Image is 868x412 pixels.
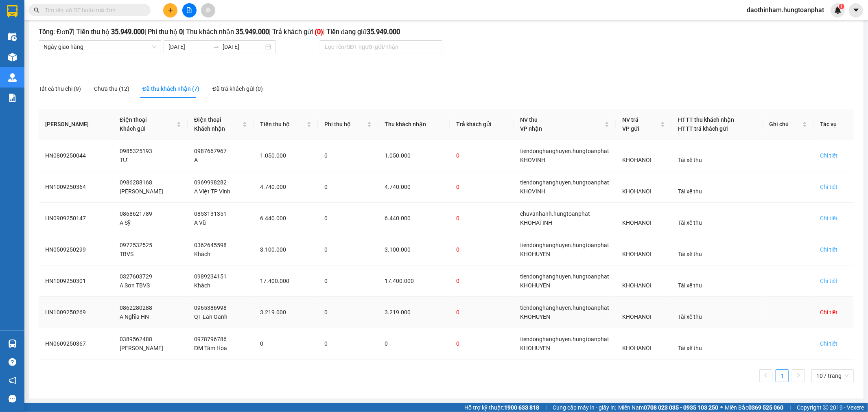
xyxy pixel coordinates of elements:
[823,405,829,410] span: copyright
[120,188,163,195] span: [PERSON_NAME]
[740,5,831,15] span: daothinham.hungtoanphat
[8,53,17,61] img: warehouse-icon
[820,308,837,317] div: Chi tiết đơn hàng
[853,7,860,14] span: caret-down
[194,116,221,123] span: Điện thoại
[720,406,723,409] span: ⚪️
[759,369,772,382] button: left
[236,28,269,36] b: 35.949.000
[39,265,113,297] td: HN1009250301
[456,245,507,254] div: 0
[816,370,849,382] span: 10 / trang
[260,120,305,129] span: Tiền thu hộ
[194,157,198,163] span: A
[622,188,652,195] span: KHOHANOI
[813,109,854,140] th: Tác vụ
[213,44,219,50] span: to
[201,3,215,18] button: aim
[622,313,652,320] span: KHOHANOI
[520,116,538,123] span: NV thu
[194,305,227,311] span: 0965386998
[456,276,507,285] div: 0
[456,151,507,160] div: 0
[622,219,652,226] span: KHOHANOI
[194,210,227,217] span: 0853131351
[120,305,152,311] span: 0862280288
[769,120,801,129] span: Ghi chú
[168,7,173,13] span: plus
[324,340,328,347] span: 0
[644,404,718,411] strong: 0708 023 035 - 0935 103 250
[324,184,328,190] span: 0
[820,182,837,191] div: Chi tiết đơn hàng
[520,148,609,154] span: tiendonghanghuyen.hungtoanphat
[69,28,73,36] b: 7
[520,273,609,280] span: tiendonghanghuyen.hungtoanphat
[39,234,113,265] td: HN0509250299
[94,84,129,93] div: Chưa thu (12)
[111,28,144,36] b: 35.949.000
[39,84,81,93] div: Tất cả thu chi (9)
[820,151,837,160] div: Chi tiết đơn hàng
[385,308,444,317] div: 3.219.000
[520,179,609,186] span: tiendonghanghuyen.hungtoanphat
[9,358,16,366] span: question-circle
[725,403,783,412] span: Miền Bắc
[120,242,152,248] span: 0972532525
[120,179,152,186] span: 0986288168
[39,171,113,203] td: HN1009250364
[678,251,702,257] span: Tài xế thu
[212,84,263,93] div: Đã trả khách gửi (0)
[678,157,702,163] span: Tài xế thu
[678,282,702,289] span: Tài xế thu
[39,140,113,171] td: HN0809250044
[622,345,652,351] span: KHOHANOI
[385,151,444,160] div: 1.050.000
[194,282,210,289] span: Khách
[553,403,616,412] span: Cung cấp máy in - giấy in:
[163,3,177,18] button: plus
[260,276,311,285] div: 17.400.000
[820,339,837,348] div: Chi tiết đơn hàng
[520,188,545,195] span: KHOVINH
[834,7,842,14] img: icon-new-feature
[45,6,141,15] input: Tìm tên, số ĐT hoặc mã đơn
[120,273,152,280] span: 0327603729
[194,125,225,132] span: Khách nhận
[520,251,550,257] span: KHOHUYEN
[8,33,17,41] img: warehouse-icon
[385,339,444,348] div: 0
[194,251,210,257] span: Khách
[776,369,789,382] li: 1
[168,42,210,51] input: Ngày bắt đầu
[504,404,539,411] strong: 1900 633 818
[194,179,227,186] span: 0969998282
[849,3,863,18] button: caret-down
[324,120,365,129] span: Phí thu hộ
[8,94,17,102] img: solution-icon
[120,219,131,226] span: A Sỹ
[9,395,16,403] span: message
[450,109,514,140] th: Trả khách gửi
[759,369,772,382] li: Trang Trước
[194,313,227,320] span: QT Lan Oanh
[520,210,590,217] span: chuvanhanh.hungtoanphat
[39,27,854,37] h3: Tổng: Đơn | Tiền thu hộ | Phí thu hộ | Thu khách nhận | Trả khách gửi | Tiền đang giữ
[456,182,507,191] div: 0
[205,7,211,13] span: aim
[789,403,791,412] span: |
[378,109,450,140] th: Thu khách nhận
[520,305,609,311] span: tiendonghanghuyen.hungtoanphat
[120,345,163,351] span: [PERSON_NAME]
[39,297,113,328] td: HN1009250269
[194,336,227,342] span: 0978796786
[120,210,152,217] span: 0868621789
[678,313,702,320] span: Tài xế thu
[324,246,328,253] span: 0
[120,313,149,320] span: A Nghĩa HN
[456,339,507,348] div: 0
[182,3,197,18] button: file-add
[186,7,192,13] span: file-add
[776,370,788,382] a: 1
[622,251,652,257] span: KHOHANOI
